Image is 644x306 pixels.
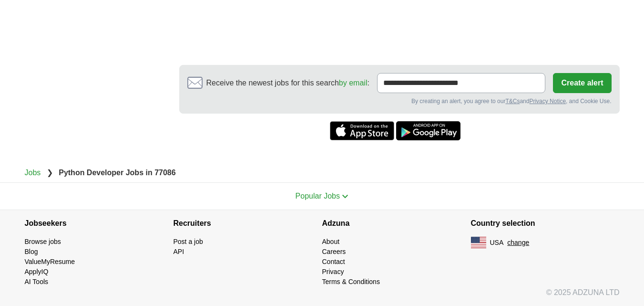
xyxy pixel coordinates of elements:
img: US flag [471,237,486,248]
a: AI Tools [25,278,49,285]
a: About [322,238,340,245]
a: Blog [25,248,38,255]
div: By creating an alert, you agree to our and , and Cookie Use. [187,97,612,106]
span: ❯ [47,169,53,177]
a: ApplyIQ [25,268,49,275]
h4: Country selection [471,210,620,237]
a: T&Cs [505,98,520,105]
a: ValueMyResume [25,258,75,265]
span: USA [490,238,504,248]
a: API [174,248,184,255]
a: Post a job [174,238,203,245]
a: Get the Android app [396,121,460,140]
a: Privacy [322,268,344,275]
a: Careers [322,248,346,255]
button: Create alert [553,73,611,93]
a: by email [339,79,368,87]
button: change [507,238,529,248]
a: Jobs [25,169,41,177]
strong: Python Developer Jobs in 77086 [59,169,175,177]
a: Get the iPhone app [330,121,394,140]
a: Browse jobs [25,238,61,245]
img: toggle icon [342,194,348,199]
div: © 2025 ADZUNA LTD [17,287,627,306]
a: Terms & Conditions [322,278,380,285]
a: Contact [322,258,345,265]
a: Privacy Notice [529,98,566,105]
span: Popular Jobs [296,192,340,200]
span: Receive the newest jobs for this search : [206,77,369,89]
